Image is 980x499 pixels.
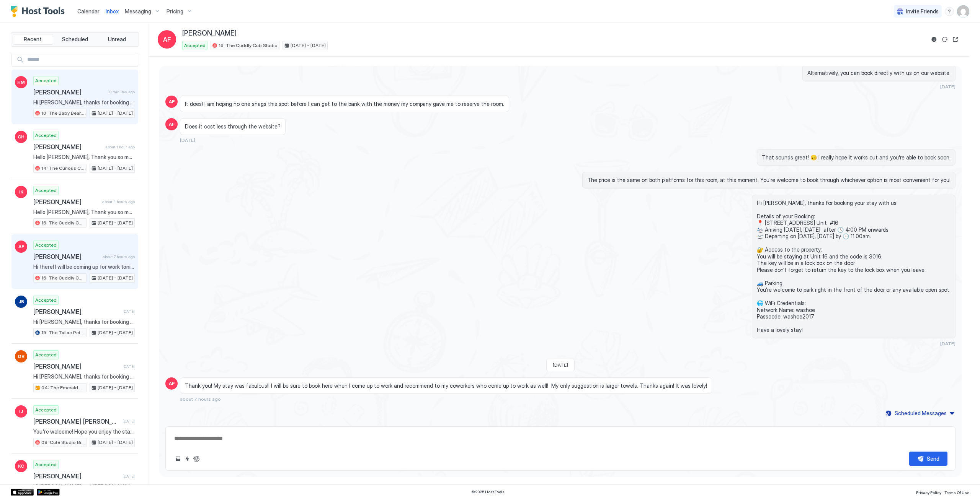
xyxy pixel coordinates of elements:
button: Recent [13,34,53,45]
span: Inbox [106,8,119,15]
span: [DATE] - [DATE] [98,439,133,446]
a: App Store [11,489,34,496]
span: [DATE] - [DATE] [98,219,133,226]
span: Scheduled [62,36,88,43]
span: [DATE] [122,474,135,479]
span: Hi [PERSON_NAME], thanks for booking your stay with us! Details of your Booking: 📍 [STREET_ADDRES... [33,319,135,325]
div: menu [945,7,954,16]
span: [DATE] [940,84,955,89]
span: [PERSON_NAME] [33,253,100,260]
span: Calendar [77,8,100,15]
span: KC [18,463,24,470]
span: That sounds great! 😊 I really hope it works out and you're able to book soon. [762,154,951,161]
span: [DATE] - [DATE] [98,110,133,117]
span: Accepted [35,187,57,194]
span: © 2025 Host Tools [471,489,505,494]
span: [PERSON_NAME] [PERSON_NAME] [33,418,119,425]
a: Google Play Store [37,489,60,496]
span: AF [169,121,175,128]
span: Accepted [35,461,57,468]
div: Scheduled Messages [895,409,947,417]
span: 04: The Emerald Bay Pet Friendly Studio [41,384,85,391]
span: Alternatively, you can book directly with us on our website. [807,70,951,76]
span: 14: The Curious Cub Pet Friendly Studio [41,165,85,172]
button: ChatGPT Auto Reply [192,454,201,463]
span: [DATE] - [DATE] [98,275,133,281]
button: Quick reply [183,454,192,463]
button: Scheduled [55,34,95,45]
button: Scheduled Messages [884,408,955,418]
span: CH [18,133,24,140]
span: Hi [PERSON_NAME], thanks for booking your stay with us! Details of your Booking: 📍 [STREET_ADDRES... [757,200,951,333]
span: Terms Of Use [944,490,969,495]
span: Hello [PERSON_NAME], Thank you so much for your booking! We'll send the check-in instructions [DA... [33,154,135,161]
span: Accepted [35,132,57,139]
span: Hi [PERSON_NAME] and [PERSON_NAME], Just checked out... thanks so much for the lovely stay! Every... [33,483,135,490]
span: JB [18,298,24,305]
span: 10 minutes ago [108,89,135,94]
span: Accepted [35,406,57,413]
span: [DATE] [180,137,195,143]
span: [DATE] - [DATE] [98,384,133,391]
span: 15: The Tallac Pet Friendly Studio [41,329,85,336]
span: [DATE] [122,364,135,369]
button: Reservation information [929,35,939,44]
span: AF [18,243,24,250]
span: 16: The Cuddly Cub Studio [41,219,85,226]
span: Unread [108,36,126,43]
span: about 7 hours ago [180,396,221,402]
span: [DATE] - [DATE] [98,329,133,336]
a: Inbox [106,7,119,15]
span: 16: The Cuddly Cub Studio [219,42,278,49]
button: Sync reservation [940,35,949,44]
span: Does it cost less through the website? [185,123,281,130]
span: Hello [PERSON_NAME], Thank you so much for your booking! We'll send the check-in instructions [DA... [33,209,135,216]
span: Invite Friends [906,8,939,15]
span: It does! I am hoping no one snags this spot before I can get to the bank with the money my compan... [185,101,504,107]
span: Hi [PERSON_NAME], thanks for booking your stay with us! Details of your Booking: 📍 [STREET_ADDRES... [33,373,135,380]
span: Hi there! I will be coming up for work tonight. You have spoke to my company’s executive assistan... [33,263,135,270]
span: about 1 hour ago [105,145,135,150]
span: IK [19,189,23,195]
span: [DATE] [122,309,135,314]
span: HM [17,79,25,86]
span: IJ [19,408,23,415]
button: Unread [96,34,137,45]
div: Send [927,455,939,463]
span: [PERSON_NAME] [33,88,105,96]
span: [DATE] [553,362,568,368]
span: Pricing [167,8,183,15]
a: Terms Of Use [944,488,969,496]
span: Hi [PERSON_NAME], thanks for booking your stay with us! Details of your Booking: 📍 [STREET_ADDRES... [33,99,135,106]
span: Privacy Policy [916,490,941,495]
a: Calendar [77,7,100,15]
span: [PERSON_NAME] [33,143,102,151]
span: Accepted [35,242,57,249]
span: You're welcome! Hope you enjoy the stay, and we're here if you need anything else 😊 [33,428,135,435]
span: [PERSON_NAME] [33,472,119,480]
span: [DATE] - [DATE] [291,42,326,49]
span: Accepted [35,77,57,84]
span: Thank you! My stay was fabulous!! I will be sure to book here when I come up to work and recommen... [185,382,707,389]
div: tab-group [11,32,139,47]
span: Recent [24,36,42,43]
span: [PERSON_NAME] [33,308,119,315]
span: Accepted [35,351,57,358]
span: [PERSON_NAME] [182,29,237,38]
span: AF [163,35,171,44]
span: [PERSON_NAME] [33,198,99,206]
span: 10: The Baby Bear Pet Friendly Studio [41,110,85,117]
input: Input Field [24,53,138,66]
span: 16: The Cuddly Cub Studio [41,275,85,281]
span: [DATE] [122,419,135,424]
span: Messaging [125,8,151,15]
button: Upload image [173,454,183,463]
span: [PERSON_NAME] [33,362,119,370]
span: Accepted [35,297,57,304]
span: 08: Cute Studio Bike to Beach [41,439,85,446]
span: The price is the same on both platforms for this room, at this moment. You're welcome to book thr... [587,177,951,184]
span: AF [169,98,175,105]
span: [DATE] [940,341,955,346]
